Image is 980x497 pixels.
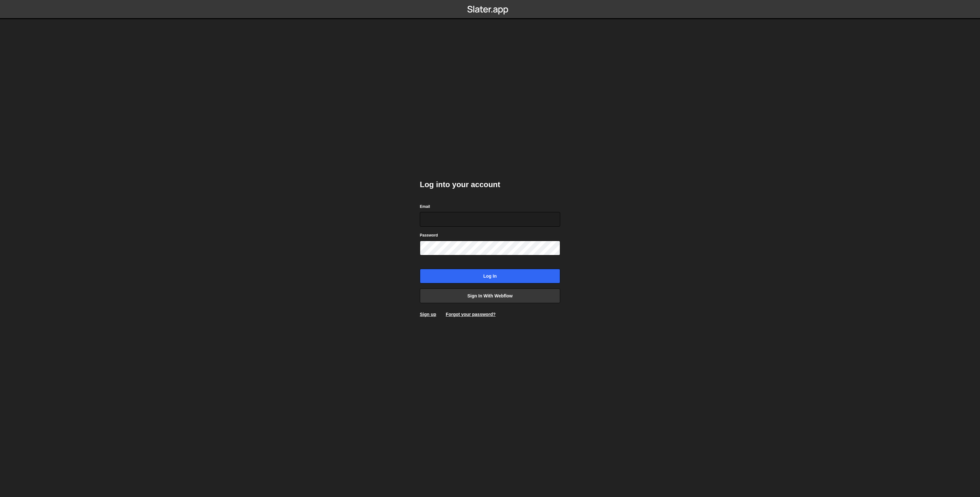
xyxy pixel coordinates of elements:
[446,312,495,317] a: Forgot your password?
[420,203,430,210] label: Email
[420,312,436,317] a: Sign up
[420,232,438,238] label: Password
[420,289,560,303] a: Sign in with Webflow
[420,269,560,283] input: Log in
[420,179,560,190] h2: Log into your account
